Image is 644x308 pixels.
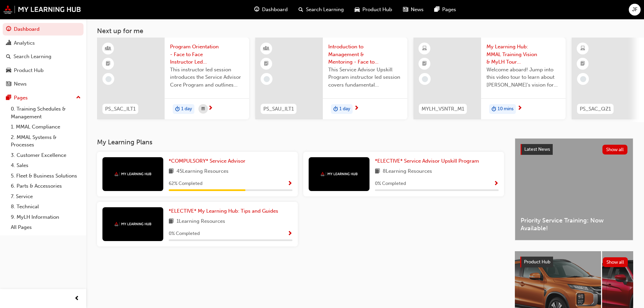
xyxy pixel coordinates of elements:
a: News [3,78,84,90]
button: JF [629,4,641,16]
span: learningRecordVerb_NONE-icon [580,76,586,82]
a: 2. MMAL Systems & Processes [8,132,84,150]
span: learningResourceType_INSTRUCTOR_LED-icon [106,44,111,53]
button: Pages [3,92,84,104]
a: 4. Sales [8,160,84,171]
button: Show Progress [287,230,292,238]
a: 3. Customer Excellence [8,150,84,161]
span: News [411,6,424,14]
span: next-icon [354,105,359,112]
span: *COMPULSORY* Service Advisor [169,158,245,164]
img: mmal [320,172,358,176]
div: Search Learning [14,53,51,61]
a: Search Learning [3,50,84,63]
span: Show Progress [287,181,292,187]
span: PS_SAC_ILT1 [105,105,136,113]
div: Pages [14,94,28,102]
span: pages-icon [434,5,439,14]
div: Analytics [14,39,35,47]
span: duration-icon [492,105,496,114]
div: Product Hub [14,67,44,74]
span: learningResourceType_ELEARNING-icon [580,44,585,53]
span: duration-icon [333,105,338,114]
a: Product Hub [3,64,84,77]
a: Product HubShow all [520,257,628,267]
span: calendar-icon [201,105,205,113]
span: book-icon [169,167,174,176]
a: guage-iconDashboard [249,3,293,17]
button: Show Progress [494,180,499,188]
span: car-icon [355,5,360,14]
a: *ELECTIVE* My Learning Hub: Tips and Guides [169,207,281,215]
span: 45 Learning Resources [176,167,229,176]
span: book-icon [169,217,174,226]
span: learningRecordVerb_NONE-icon [264,76,270,82]
span: book-icon [375,167,380,176]
a: 0. Training Schedules & Management [8,104,84,122]
span: car-icon [6,68,11,74]
a: All Pages [8,222,84,233]
a: Latest NewsShow all [521,144,627,155]
span: 10 mins [498,105,514,113]
a: *ELECTIVE* Service Advisor Upskill Program [375,157,482,165]
span: 0 % Completed [169,230,200,238]
button: DashboardAnalyticsSearch LearningProduct HubNews [3,22,84,92]
div: News [14,80,27,88]
span: Product Hub [524,259,550,265]
a: pages-iconPages [429,3,461,17]
img: mmal [3,5,81,14]
span: Product Hub [362,6,392,14]
a: 7. Service [8,191,84,202]
span: chart-icon [6,40,11,46]
span: learningResourceType_ELEARNING-icon [422,44,427,53]
span: Introduction to Management & Mentoring - Face to Face Instructor Led Training (Service Advisor Up... [328,43,402,66]
span: Search Learning [306,6,344,14]
span: Program Orientation - Face to Face Instructor Led Training (Service Advisor Core Program) [170,43,244,66]
a: Dashboard [3,23,84,35]
span: Pages [442,6,456,14]
span: prev-icon [74,294,79,303]
span: This Service Advisor Upskill Program instructor led session covers fundamental management styles ... [328,66,402,89]
span: learningResourceType_INSTRUCTOR_LED-icon [264,44,269,53]
span: search-icon [299,5,303,14]
span: Welcome aboard! Jump into this video tour to learn about [PERSON_NAME]'s vision for your learning... [486,66,560,89]
span: MYLH_VSNTR_M1 [422,105,464,113]
img: mmal [114,222,151,226]
a: Latest NewsShow allPriority Service Training: Now Available! [515,138,633,240]
a: 5. Fleet & Business Solutions [8,171,84,181]
span: 0 % Completed [375,180,406,188]
span: learningRecordVerb_NONE-icon [422,76,428,82]
a: news-iconNews [398,3,429,17]
span: 62 % Completed [169,180,202,188]
span: Dashboard [262,6,288,14]
a: PS_SAC_ILT1Program Orientation - Face to Face Instructor Led Training (Service Advisor Core Progr... [97,38,249,119]
button: Show all [602,145,628,155]
a: PS_SAU_ILT1Introduction to Management & Mentoring - Face to Face Instructor Led Training (Service... [255,38,407,119]
span: My Learning Hub: MMAL Training Vision & MyLH Tour (Elective) [486,43,560,66]
a: 8. Technical [8,202,84,212]
span: search-icon [6,54,11,60]
span: Latest News [524,146,550,152]
span: 1 day [181,105,192,113]
button: Show Progress [287,180,292,188]
span: booktick-icon [422,60,427,68]
span: next-icon [208,105,213,112]
span: 1 day [339,105,350,113]
span: duration-icon [175,105,180,114]
a: MYLH_VSNTR_M1My Learning Hub: MMAL Training Vision & MyLH Tour (Elective)Welcome aboard! Jump int... [413,38,566,119]
button: Show all [603,257,628,267]
span: booktick-icon [264,60,269,68]
a: car-iconProduct Hub [349,3,398,17]
span: booktick-icon [580,60,585,68]
span: news-icon [403,5,408,14]
a: 1. MMAL Compliance [8,122,84,132]
span: guage-icon [254,5,259,14]
a: search-iconSearch Learning [293,3,349,17]
span: JF [632,6,638,14]
span: 1 Learning Resources [176,217,225,226]
img: mmal [114,172,151,176]
h3: My Learning Plans [97,138,504,146]
span: guage-icon [6,26,11,32]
